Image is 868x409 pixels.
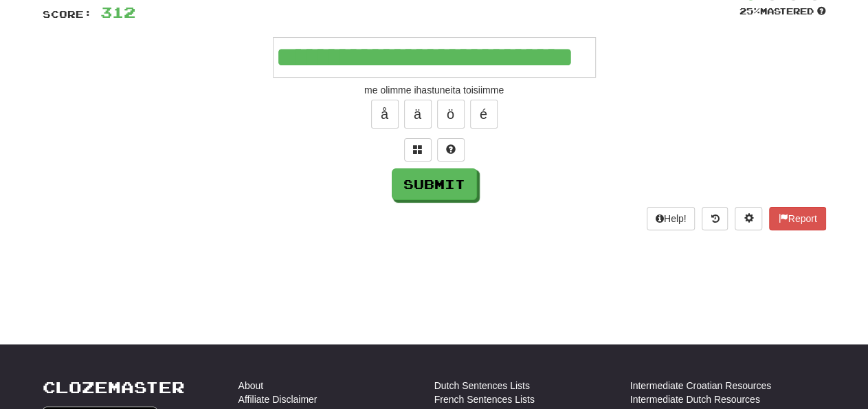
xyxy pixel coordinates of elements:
[371,100,399,129] button: å
[100,3,135,21] span: 312
[630,393,760,406] a: Intermediate Dutch Resources
[739,5,760,16] span: 25 %
[769,207,825,230] button: Report
[437,138,465,162] button: Single letter hint - you only get 1 per sentence and score half the points! alt+h
[630,379,771,393] a: Intermediate Croatian Resources
[702,207,728,230] button: Round history (alt+y)
[238,393,318,406] a: Affiliate Disclaimer
[392,168,477,200] button: Submit
[647,207,695,230] button: Help!
[434,393,535,406] a: French Sentences Lists
[404,100,432,129] button: ä
[43,8,92,20] span: Score:
[470,100,498,129] button: é
[43,83,826,97] div: me olimme ihastuneita toisiimme
[43,379,185,396] a: Clozemaster
[437,100,465,129] button: ö
[238,379,264,393] a: About
[739,5,826,18] div: Mastered
[404,138,432,162] button: Switch sentence to multiple choice alt+p
[434,379,530,393] a: Dutch Sentences Lists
